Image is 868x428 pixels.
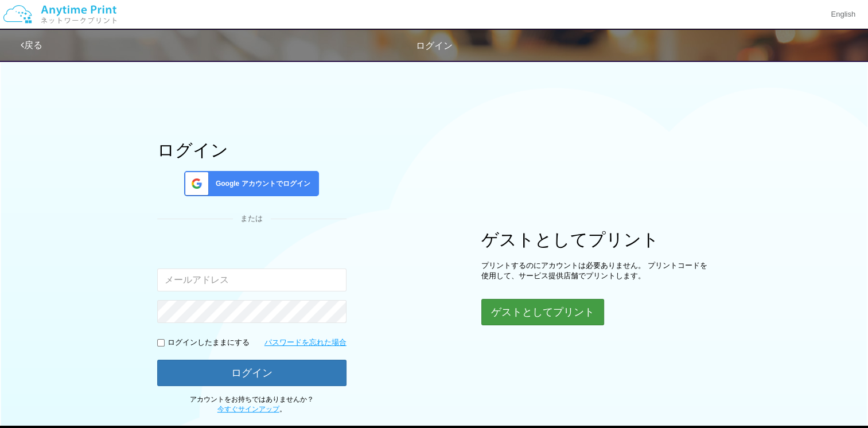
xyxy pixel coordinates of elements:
[264,337,347,348] a: パスワードを忘れた場合
[211,179,310,189] span: Google アカウントでログイン
[481,260,711,282] p: プリントするのにアカウントは必要ありません。 プリントコードを使用して、サービス提供店舗でプリントします。
[157,269,347,291] input: メールアドレス
[217,405,286,413] span: 。
[157,360,347,386] button: ログイン
[481,299,604,325] button: ゲストとしてプリント
[481,230,711,249] h1: ゲストとしてプリント
[168,337,250,348] p: ログインしたままにする
[157,395,347,414] p: アカウントをお持ちではありませんか？
[416,41,453,50] span: ログイン
[157,213,347,224] div: または
[21,40,42,50] a: 戻る
[217,405,279,413] a: 今すぐサインアップ
[157,141,347,159] h1: ログイン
